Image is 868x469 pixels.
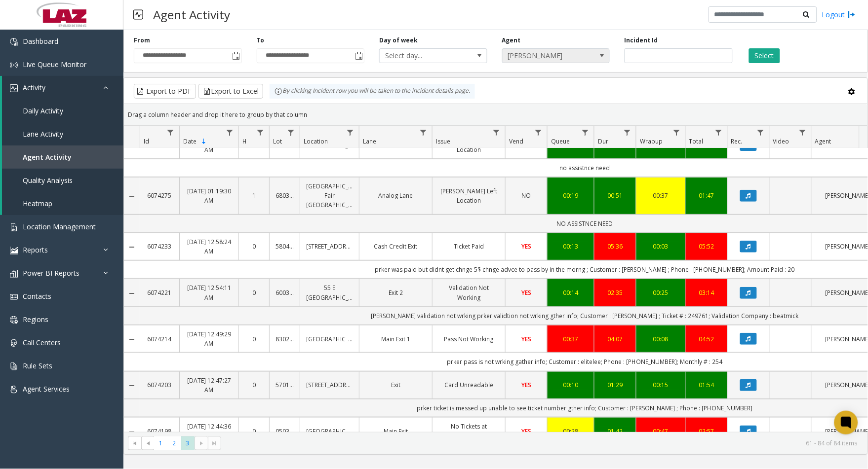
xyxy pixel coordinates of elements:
[128,436,141,450] span: Go to the first page
[692,427,721,436] a: 02:57
[23,268,79,278] span: Power BI Reports
[23,152,72,162] span: Agent Activity
[306,334,353,344] a: [GEOGRAPHIC_DATA]
[164,126,177,139] a: Id Filter Menu
[521,335,531,343] span: YES
[23,361,52,370] span: Rule Sets
[600,288,630,297] div: 02:35
[692,288,721,297] a: 03:14
[512,191,541,200] a: NO
[124,382,140,390] a: Collapse Details
[600,427,630,436] a: 01:42
[23,291,51,301] span: Contacts
[521,242,531,251] span: YES
[553,288,588,297] div: 00:14
[438,422,499,440] a: No Tickets at [GEOGRAPHIC_DATA]
[245,288,263,297] a: 0
[600,334,630,344] div: 04:07
[380,49,465,63] span: Select day...
[284,126,298,139] a: Lot Filter Menu
[670,126,683,139] a: Wrapup Filter Menu
[642,427,679,436] div: 00:47
[124,126,868,432] div: Data table
[512,380,541,390] a: YES
[553,334,588,344] div: 00:37
[186,283,233,302] a: [DATE] 12:54:11 AM
[186,376,233,395] a: [DATE] 12:47:27 AM
[245,191,263,200] a: 1
[23,245,48,254] span: Reports
[186,186,233,205] a: [DATE] 01:19:30 AM
[124,243,140,251] a: Collapse Details
[600,380,630,390] a: 01:29
[553,380,588,390] a: 00:10
[134,84,196,99] button: Export to PDF
[815,137,831,145] span: Agent
[822,9,856,20] a: Logout
[23,384,70,394] span: Agent Services
[183,137,197,145] span: Date
[625,36,658,45] label: Incident Id
[551,137,570,145] span: Queue
[522,191,531,200] span: NO
[436,137,450,145] span: Issue
[848,9,856,20] img: logout
[692,191,721,200] div: 01:47
[276,288,294,297] a: 600349
[521,289,531,297] span: YES
[642,334,679,344] a: 00:08
[365,380,426,390] a: Exit
[200,138,208,145] span: Sortable
[144,439,152,447] span: Go to the previous page
[306,242,353,251] a: [STREET_ADDRESS]
[23,36,58,46] span: Dashboard
[490,126,503,139] a: Issue Filter Menu
[186,329,233,348] a: [DATE] 12:49:29 AM
[23,60,86,69] span: Live Queue Monitor
[512,288,541,297] a: YES
[186,237,233,256] a: [DATE] 12:58:24 AM
[796,126,809,139] a: Video Filter Menu
[10,316,18,324] img: 'icon'
[10,247,18,254] img: 'icon'
[275,87,282,95] img: infoIcon.svg
[363,137,376,145] span: Lane
[642,380,679,390] a: 00:15
[692,380,721,390] a: 01:54
[689,137,704,145] span: Total
[642,288,679,297] a: 00:25
[10,270,18,278] img: 'icon'
[417,126,430,139] a: Lane Filter Menu
[642,191,679,200] a: 00:37
[365,288,426,297] a: Exit 2
[712,126,725,139] a: Total Filter Menu
[365,191,426,200] a: Analog Lane
[2,169,123,192] a: Quality Analysis
[365,427,426,436] a: Main Exit
[273,137,282,145] span: Lot
[148,2,235,27] h3: Agent Activity
[306,283,353,302] a: 55 E [GEOGRAPHIC_DATA]
[353,49,364,63] span: Toggle popup
[509,137,523,145] span: Vend
[245,242,263,251] a: 0
[306,427,353,436] a: [GEOGRAPHIC_DATA]
[10,386,18,394] img: 'icon'
[773,137,789,145] span: Video
[692,334,721,344] a: 04:52
[10,38,18,46] img: 'icon'
[642,242,679,251] a: 00:03
[600,191,630,200] a: 00:51
[124,335,140,343] a: Collapse Details
[692,242,721,251] div: 05:52
[124,192,140,200] a: Collapse Details
[245,380,263,390] a: 0
[521,427,531,435] span: YES
[600,242,630,251] a: 05:36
